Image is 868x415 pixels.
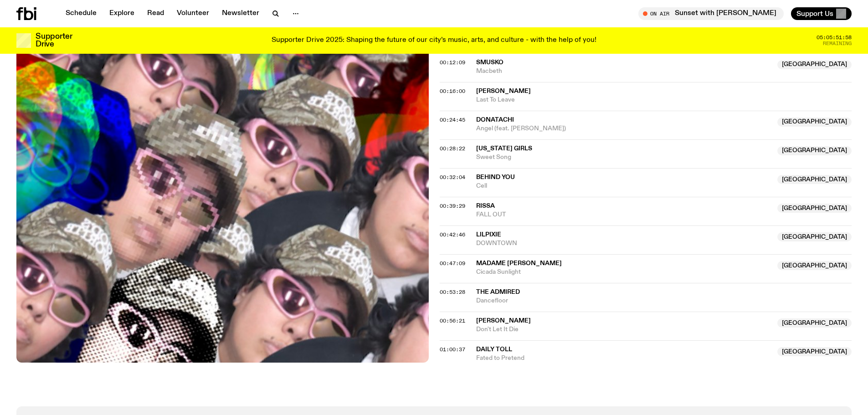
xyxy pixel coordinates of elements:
[440,116,465,123] span: 00:24:45
[823,41,852,46] span: Remaining
[440,146,465,151] button: 00:28:22
[476,210,772,219] span: FALL OUT
[440,145,465,152] span: 00:28:22
[476,88,531,94] span: [PERSON_NAME]
[142,7,169,20] a: Read
[36,33,72,48] h3: Supporter Drive
[791,7,852,20] button: Support Us
[171,7,215,20] a: Volunteer
[476,239,772,248] span: DOWNTOWN
[817,35,852,40] span: 05:05:51:58
[440,60,465,65] button: 00:12:09
[796,10,833,18] span: Support Us
[440,59,465,66] span: 00:12:09
[777,347,852,356] span: [GEOGRAPHIC_DATA]
[440,89,465,94] button: 00:16:00
[476,96,852,104] span: Last To Leave
[777,175,852,184] span: [GEOGRAPHIC_DATA]
[476,231,501,238] span: LILPIXIE
[777,232,852,241] span: [GEOGRAPHIC_DATA]
[440,318,465,323] button: 00:56:21
[777,204,852,213] span: [GEOGRAPHIC_DATA]
[476,153,772,162] span: Sweet Song
[476,174,515,180] span: Behind You
[440,288,465,296] span: 00:53:28
[440,118,465,123] button: 00:24:45
[476,354,772,363] span: Fated to Pretend
[272,36,596,45] p: Supporter Drive 2025: Shaping the future of our city’s music, arts, and culture - with the help o...
[777,261,852,270] span: [GEOGRAPHIC_DATA]
[60,7,102,20] a: Schedule
[476,346,512,353] span: Daily Toll
[440,346,465,353] span: 01:00:37
[476,289,520,295] span: The Admired
[440,202,465,210] span: 00:39:29
[440,260,465,267] span: 00:47:09
[476,260,562,266] span: Madame [PERSON_NAME]
[440,290,465,295] button: 00:53:28
[476,297,852,305] span: Dancefloor
[638,7,784,20] button: On AirSunset with [PERSON_NAME]
[216,7,265,20] a: Newsletter
[440,317,465,324] span: 00:56:21
[440,232,465,237] button: 00:42:46
[476,117,514,123] span: Donatachi
[440,347,465,352] button: 01:00:37
[476,145,532,152] span: [US_STATE] Girls
[440,204,465,209] button: 00:39:29
[777,318,852,328] span: [GEOGRAPHIC_DATA]
[476,67,772,76] span: Macbeth
[476,124,772,133] span: Angel (feat. [PERSON_NAME])
[777,118,852,127] span: [GEOGRAPHIC_DATA]
[476,268,772,277] span: Cicada Sunlight
[476,59,503,66] span: Smusko
[777,60,852,69] span: [GEOGRAPHIC_DATA]
[440,175,465,180] button: 00:32:04
[476,318,531,324] span: [PERSON_NAME]
[777,146,852,155] span: [GEOGRAPHIC_DATA]
[104,7,140,20] a: Explore
[476,325,772,334] span: Don't Let It Die
[440,231,465,238] span: 00:42:46
[440,174,465,181] span: 00:32:04
[476,182,772,190] span: Cell
[476,203,495,209] span: RISSA
[440,261,465,266] button: 00:47:09
[440,87,465,95] span: 00:16:00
